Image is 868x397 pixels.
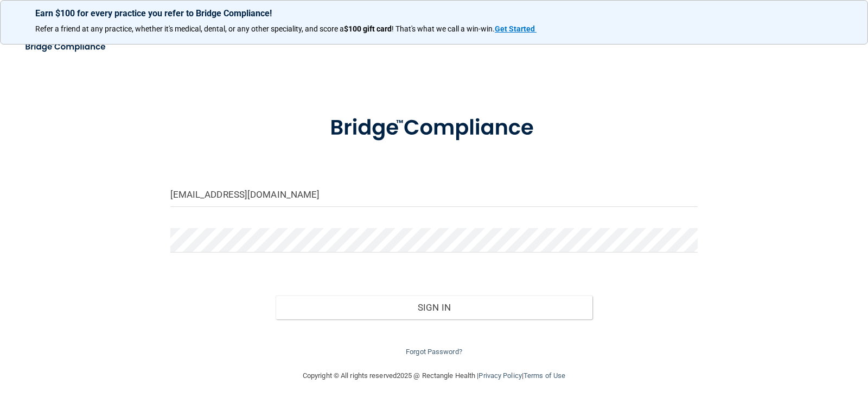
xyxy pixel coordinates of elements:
a: Privacy Policy [478,371,521,380]
img: bridge_compliance_login_screen.278c3ca4.svg [308,100,560,156]
button: Sign In [276,295,592,319]
strong: Get Started [495,24,535,33]
a: Get Started [495,24,537,33]
a: Forgot Password? [406,348,462,356]
span: Refer a friend at any practice, whether it's medical, dental, or any other speciality, and score a [35,24,344,33]
input: Email [170,182,698,207]
a: Terms of Use [524,371,565,380]
span: ! That's what we call a win-win. [392,24,495,33]
img: bridge_compliance_login_screen.278c3ca4.svg [16,36,116,58]
div: Copyright © All rights reserved 2025 @ Rectangle Health | | [236,358,632,393]
p: Earn $100 for every practice you refer to Bridge Compliance! [35,8,833,18]
strong: $100 gift card [344,24,392,33]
